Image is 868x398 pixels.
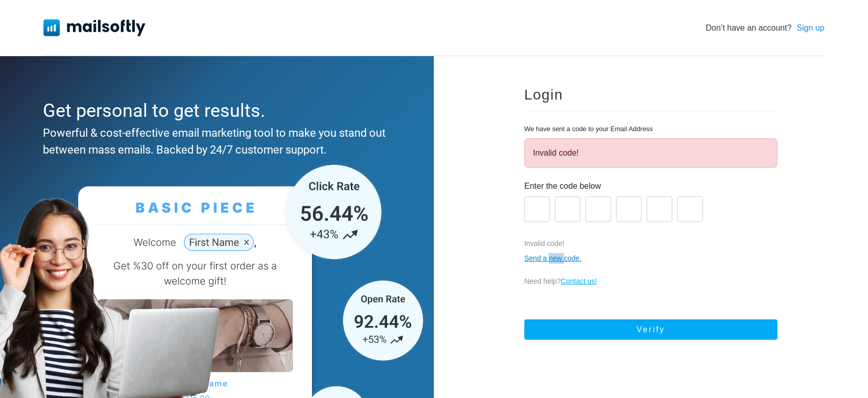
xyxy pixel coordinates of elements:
[43,97,386,125] div: Get personal to get results.
[43,125,386,158] div: Powerful & cost-effective email marketing tool to make you stand out between mass emails. Backed ...
[524,87,563,103] span: Login
[706,22,825,34] div: Don’t have an account?
[524,276,778,287] p: Need help?
[524,319,778,340] button: Verify
[43,19,146,36] img: Mailsoftly
[524,138,778,168] div: Invalid code!
[524,254,582,262] a: Send a new code.
[524,238,778,249] p: Invalid code!
[797,22,825,34] a: Sign up
[561,277,597,285] a: Contact us!
[524,124,653,134] p: We have sent a code to your Email Address
[524,180,778,192] p: Enter the code below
